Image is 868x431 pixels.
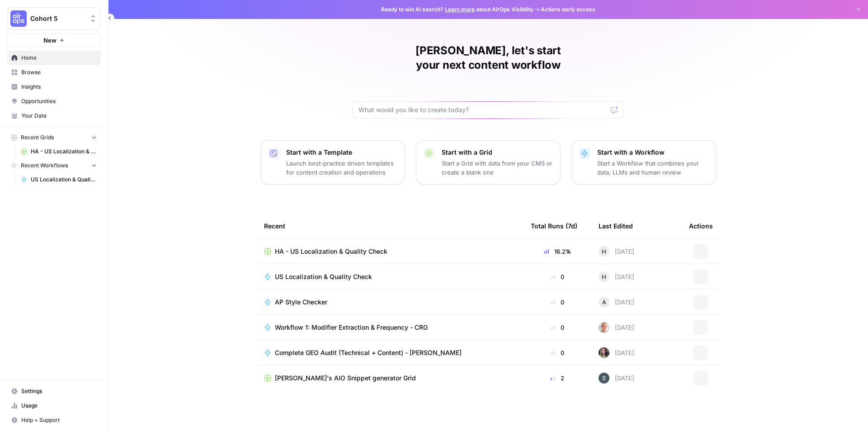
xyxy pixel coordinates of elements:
[17,144,101,159] a: HA - US Localization & Quality Check
[531,374,584,383] div: 2
[689,213,713,238] div: Actions
[353,43,624,72] h1: [PERSON_NAME], let's start your next content workflow
[286,148,397,157] p: Start with a Template
[597,148,708,157] p: Start with a Workflow
[602,247,606,256] span: H
[599,213,633,238] div: Last Edited
[264,348,516,357] a: Complete GEO Audit (Technical + Content) - [PERSON_NAME]
[275,247,387,256] span: HA - US Localization & Quality Check
[7,7,101,30] button: Workspace: Cohort 5
[21,112,97,120] span: Your Data
[531,323,584,332] div: 0
[264,247,516,256] a: HA - US Localization & Quality Check
[531,272,584,281] div: 0
[43,36,57,45] span: New
[264,298,516,307] a: AP Style Checker
[602,272,606,281] span: H
[7,80,101,94] a: Insights
[264,272,516,281] a: US Localization & Quality Check
[21,402,97,410] span: Usage
[599,347,634,358] div: [DATE]
[597,159,708,177] p: Start a Workflow that combines your data, LLMs and human review
[21,54,97,62] span: Home
[31,147,97,156] span: HA - US Localization & Quality Check
[275,374,416,383] span: [PERSON_NAME]'s AIO Snippet generator Grid
[7,413,101,427] button: Help + Support
[602,298,606,307] span: A
[21,68,97,76] span: Browse
[599,373,609,384] img: l7wc9lttar9mml2em7ssp1le7bvz
[21,133,54,142] span: Recent Grids
[7,131,101,144] button: Recent Grids
[275,298,327,307] span: AP Style Checker
[599,347,609,358] img: e6jku8bei7w65twbz9tngar3gsjq
[7,51,101,65] a: Home
[7,33,101,47] button: New
[442,159,553,177] p: Start a Grid with data from your CMS or create a blank one
[599,322,634,333] div: [DATE]
[21,97,97,105] span: Opportunities
[531,298,584,307] div: 0
[416,140,561,185] button: Start with a GridStart a Grid with data from your CMS or create a blank one
[359,105,607,114] input: What would you like to create today?
[275,272,372,281] span: US Localization & Quality Check
[31,175,97,184] span: US Localization & Quality Check
[599,322,609,333] img: tzy1lhuh9vjkl60ica9oz7c44fpn
[260,140,405,185] button: Start with a TemplateLaunch best-practice driven templates for content creation and operations
[264,323,516,332] a: Workflow 1: Modifier Extraction & Frequency - CRG
[599,373,634,384] div: [DATE]
[599,271,634,282] div: [DATE]
[10,10,27,27] img: Cohort 5 Logo
[7,398,101,413] a: Usage
[21,416,97,424] span: Help + Support
[7,65,101,80] a: Browse
[599,297,634,308] div: [DATE]
[286,159,397,177] p: Launch best-practice driven templates for content creation and operations
[7,159,101,172] button: Recent Workflows
[275,323,428,332] span: Workflow 1: Modifier Extraction & Frequency - CRG
[264,374,516,383] a: [PERSON_NAME]'s AIO Snippet generator Grid
[541,5,595,14] span: Actions early access
[21,387,97,395] span: Settings
[531,348,584,357] div: 0
[30,14,85,23] span: Cohort 5
[381,5,533,14] span: Ready to win AI search? about AirOps Visibility
[264,213,516,238] div: Recent
[7,109,101,123] a: Your Data
[21,83,97,91] span: Insights
[531,213,577,238] div: Total Runs (7d)
[7,94,101,109] a: Opportunities
[17,172,101,187] a: US Localization & Quality Check
[275,348,462,357] span: Complete GEO Audit (Technical + Content) - [PERSON_NAME]
[571,140,716,185] button: Start with a WorkflowStart a Workflow that combines your data, LLMs and human review
[445,6,475,13] a: Learn more
[442,148,553,157] p: Start with a Grid
[531,247,584,256] div: 16.21k
[7,384,101,398] a: Settings
[21,161,68,170] span: Recent Workflows
[599,246,634,257] div: [DATE]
